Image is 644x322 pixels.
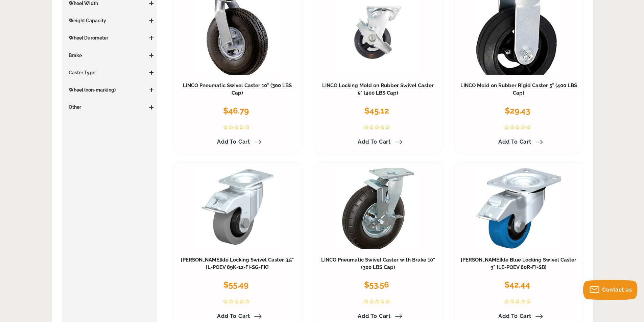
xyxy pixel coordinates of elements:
h3: Other [65,104,154,110]
a: Add to Cart [494,136,543,148]
h3: Caster Type [65,69,154,76]
a: [PERSON_NAME]kle Locking Swivel Caster 3.5" [L-POEV 89K-12-FI-SG-FK] [181,257,294,270]
a: LINCO Pneumatic Swivel Caster with Brake 10" (300 LBS Cap) [321,257,435,270]
span: $29.43 [505,106,530,116]
span: Add to Cart [358,139,391,145]
span: $55.49 [223,280,248,290]
a: Add to Cart [213,311,262,322]
a: Add to Cart [354,136,402,148]
a: Add to Cart [354,311,402,322]
a: LINCO Mold on Rubber Rigid Caster 5" (400 LBS Cap) [460,82,577,96]
span: $45.12 [364,106,389,116]
span: Add to Cart [498,139,531,145]
a: Add to Cart [213,136,262,148]
span: Add to Cart [498,313,531,319]
span: Add to Cart [217,139,250,145]
span: Add to Cart [358,313,391,319]
a: LINCO Pneumatic Swivel Caster 10" (300 LBS Cap) [183,82,292,96]
h3: Weight Capacity [65,17,154,24]
span: Add to Cart [217,313,250,319]
span: $42.44 [504,280,530,290]
span: Contact us [602,287,632,293]
h3: Wheel Durometer [65,34,154,41]
span: $46.79 [223,106,249,116]
button: Contact us [583,280,637,300]
h3: Wheel (non-marking) [65,86,154,93]
a: Add to Cart [494,311,543,322]
a: LINCO Locking Mold on Rubber Swivel Caster 5" (400 LBS Cap) [322,82,434,96]
h3: Brake [65,52,154,59]
span: $53.56 [364,280,389,290]
a: [PERSON_NAME]kle Blue Locking Swivel Caster 3" [LE-POEV 80R-FI-SB] [461,257,576,270]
